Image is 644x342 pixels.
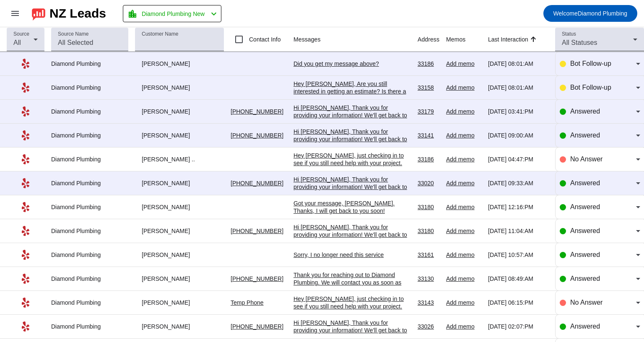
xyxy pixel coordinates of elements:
[135,155,224,163] div: [PERSON_NAME] ..
[49,8,106,19] div: NZ Leads
[418,179,439,187] div: 33020
[488,227,548,235] div: [DATE] 11:04:AM
[135,108,224,115] div: [PERSON_NAME]
[21,274,31,284] mat-icon: Yelp
[51,227,128,235] div: Diamond Plumbing
[21,106,31,117] mat-icon: Yelp
[446,203,481,211] div: Add memo
[142,31,178,37] mat-label: Customer Name
[553,10,578,17] span: Welcome
[21,154,31,164] mat-icon: Yelp
[123,5,221,22] button: Diamond Plumbing New
[418,251,439,259] div: 33161
[418,108,439,115] div: 33179
[21,298,31,308] mat-icon: Yelp
[446,132,481,139] div: Add memo
[418,84,439,91] div: 33158
[446,299,481,306] div: Add memo
[570,203,600,210] span: Answered
[135,203,224,211] div: [PERSON_NAME]
[562,39,597,46] span: All Statuses
[209,9,219,19] mat-icon: chevron_left
[135,275,224,282] div: [PERSON_NAME]
[293,152,411,189] div: Hey [PERSON_NAME], just checking in to see if you still need help with your project. Please let m...
[418,275,439,282] div: 33130
[570,299,602,306] span: No Answer
[446,108,481,115] div: Add memo
[51,155,128,163] div: Diamond Plumbing
[562,31,576,37] mat-label: Status
[488,84,548,91] div: [DATE] 08:01:AM
[488,60,548,67] div: [DATE] 08:01:AM
[135,132,224,139] div: [PERSON_NAME]
[488,35,528,44] div: Last Interaction
[231,180,283,187] a: [PHONE_NUMBER]
[446,155,481,163] div: Add memo
[135,179,224,187] div: [PERSON_NAME]
[231,108,283,115] a: [PHONE_NUMBER]
[418,299,439,306] div: 33143
[51,299,128,306] div: Diamond Plumbing
[231,275,283,282] a: [PHONE_NUMBER]
[135,251,224,259] div: [PERSON_NAME]
[231,299,264,306] a: Temp Phone
[21,178,31,188] mat-icon: Yelp
[135,60,224,67] div: [PERSON_NAME]
[231,132,283,139] a: [PHONE_NUMBER]
[13,31,29,37] mat-label: Source
[58,38,122,48] input: All Selected
[21,59,31,69] mat-icon: Yelp
[135,299,224,306] div: [PERSON_NAME]
[58,31,88,37] mat-label: Source Name
[247,35,281,44] label: Contact Info
[21,83,31,93] mat-icon: Yelp
[32,6,45,21] img: logo
[293,27,418,52] th: Messages
[293,176,411,198] div: Hi [PERSON_NAME], Thank you for providing your information! We'll get back to you as soon as poss...
[488,179,548,187] div: [DATE] 09:33:AM
[446,251,481,259] div: Add memo
[446,227,481,235] div: Add memo
[135,323,224,330] div: [PERSON_NAME]
[570,155,602,163] span: No Answer
[51,323,128,330] div: Diamond Plumbing
[135,84,224,91] div: [PERSON_NAME]
[446,84,481,91] div: Add memo
[293,271,411,301] div: Thank you for reaching out to Diamond Plumbing. We will contact you as soon as possible. Thank yo...
[51,108,128,115] div: Diamond Plumbing
[10,8,20,18] mat-icon: menu
[570,84,611,91] span: Bot Follow-up
[21,250,31,260] mat-icon: Yelp
[570,227,600,234] span: Answered
[51,275,128,282] div: Diamond Plumbing
[543,5,637,22] button: WelcomeDiamond Plumbing
[293,60,411,67] div: Did you get my message above?​
[488,251,548,259] div: [DATE] 10:57:AM
[21,202,31,212] mat-icon: Yelp
[293,104,411,127] div: Hi [PERSON_NAME], Thank you for providing your information! We'll get back to you as soon as poss...
[418,203,439,211] div: 33180
[488,155,548,163] div: [DATE] 04:47:PM
[446,179,481,187] div: Add memo
[231,228,283,234] a: [PHONE_NUMBER]
[135,227,224,235] div: [PERSON_NAME]
[13,39,21,46] span: All
[488,108,548,115] div: [DATE] 03:41:PM
[142,8,205,20] span: Diamond Plumbing New
[418,60,439,67] div: 33186
[488,203,548,211] div: [DATE] 12:16:PM
[293,319,411,342] div: Hi [PERSON_NAME], Thank you for providing your information! We'll get back to you as soon as poss...
[488,132,548,139] div: [DATE] 09:00:AM
[127,9,138,19] mat-icon: location_city
[553,8,627,19] span: Diamond Plumbing
[51,132,128,139] div: Diamond Plumbing
[418,323,439,330] div: 33026
[446,27,488,52] th: Memos
[293,128,411,150] div: Hi [PERSON_NAME], Thank you for providing your information! We'll get back to you as soon as poss...
[570,179,600,187] span: Answered
[21,226,31,236] mat-icon: Yelp
[446,60,481,67] div: Add memo
[418,132,439,139] div: 33141
[446,275,481,282] div: Add memo
[293,251,411,259] div: Sorry, I no longer need this service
